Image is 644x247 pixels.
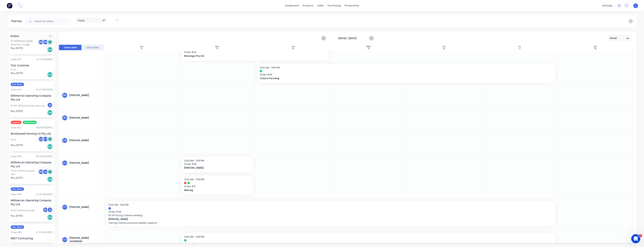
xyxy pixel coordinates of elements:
div: BR [38,39,44,45]
div: 12 [141,48,143,50]
span: Req. [DATE] [11,46,23,50]
div: purchasing [326,3,343,8]
div: Mon [215,45,219,48]
div: products [301,3,315,8]
div: Wed [366,45,371,48]
div: Del [47,214,53,220]
div: PO #118100 Stock Take [11,209,35,212]
div: Order # 22 [11,126,22,129]
span: Order # 21 [184,185,251,188]
div: BR [38,169,44,175]
div: CS [62,237,68,242]
div: Planner [11,19,24,23]
div: Order # 45 [11,231,22,234]
span: [PERSON_NAME] [108,217,509,221]
div: CT [62,204,68,210]
div: PO #[PERSON_NAME] November Outage [11,39,39,46]
span: [PERSON_NAME] [184,166,244,170]
div: 18 [595,48,596,50]
span: Req. [DATE] [11,71,23,75]
span: Wild Ag [184,189,244,192]
span: Site Work [11,225,24,229]
div: 16 [443,48,445,50]
div: Order # 43 [11,155,22,158]
div: 08:09 PM [DATE] [36,126,53,129]
span: Urgent [11,121,21,124]
div: CR [62,138,68,143]
span: Site Work [11,83,24,86]
div: REKT Contracting [11,236,53,240]
div: settings [600,3,614,8]
div: 01:26 PM [DATE] [36,193,53,196]
div: Order # 30 [11,193,22,196]
span: Views [78,18,85,22]
div: [PERSON_NAME] [69,94,101,97]
div: [PERSON_NAME] [69,116,101,120]
span: Order # 34 [184,242,553,245]
div: 05:39 AM [DATE] [36,155,53,158]
span: Req. [DATE] [11,143,23,147]
div: Order # 27 [11,58,22,61]
div: BF [43,207,48,213]
div: Week [610,36,627,40]
div: BR [62,92,68,98]
div: + 1 [47,169,53,175]
div: Tue [291,45,295,48]
p: Tarong Turbine pressure welder support [108,221,553,224]
span: Orders [10,34,19,38]
span: 12:00 AM - 11:59 PM [184,159,204,162]
div: sales [315,3,326,8]
div: [PERSON_NAME] [69,161,101,165]
span: Site Work [11,187,24,191]
div: AD [38,136,44,142]
img: Factory [7,3,12,8]
span: Req. [DATE] [11,109,23,113]
div: PO #116790 Contractor Yard [11,169,39,176]
iframe: Intercom live chat [631,234,640,243]
div: CS [62,160,68,166]
input: Search for orders... [35,17,72,25]
button: Week [608,35,632,42]
span: Order # 29 [260,73,553,76]
button: Label View [81,45,104,50]
div: Brookstead Farming Co Pty Ltd [11,132,53,136]
span: 12:00 AM - 11:59 PM [260,66,280,69]
div: JS [47,207,53,213]
div: Del [47,110,53,115]
div: Test Customer [11,63,53,67]
a: dashboard [283,3,301,8]
div: Sat [594,45,597,48]
div: Del [47,72,53,77]
div: 14 [292,48,294,50]
div: 15 [368,48,369,50]
span: Req. [DATE] [11,214,23,217]
div: Fri [519,45,521,48]
div: 01:01 PM [DATE] [36,88,53,91]
span: 12:00 AM - 5:00 PM [108,203,129,206]
span: 1 [639,234,642,237]
div: Millmerran Operating Company Pty Ltd [11,160,53,168]
span: Order # 56 [184,162,251,166]
div: BF [62,115,68,121]
div: CT [43,136,48,142]
div: [PERSON_NAME] Sauverain [69,236,101,243]
div: PO # [11,138,16,142]
div: [PERSON_NAME] [69,139,101,142]
div: 10:14 PM [DATE] [36,58,53,61]
span: Req. [DATE] [11,176,23,180]
div: Order # 14 [11,88,22,91]
span: Culara Farming [260,77,524,80]
div: Millmerran Operating Company Pty Ltd [11,94,53,102]
div: Millmerran Operating Company Pty Ltd [11,198,53,206]
div: PO # [11,68,16,71]
span: J [635,4,636,7]
div: PO #118030 Aux Boiler drain line [11,104,45,108]
div: Sun [140,45,144,48]
span: Order # 44 [108,210,553,214]
span: Workshop [23,121,37,124]
div: Del [47,144,53,149]
div: 13 [216,48,218,50]
strong: [DATE] - [DATE] [329,37,366,40]
span: 12:00 AM - 11:59 PM [184,178,204,181]
div: JS [43,169,48,175]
